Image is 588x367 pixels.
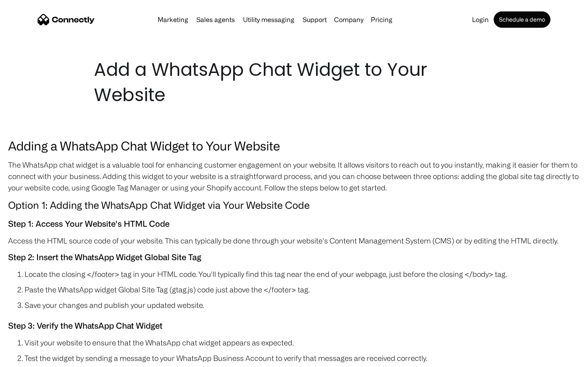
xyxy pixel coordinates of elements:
[24,337,580,348] li: Visit your website to ensure that the WhatsApp chat widget appears as expected.
[8,136,580,155] h3: Adding a WhatsApp Chat Widget to Your Website
[193,16,238,23] a: Sales agents
[299,16,330,23] a: Support
[24,284,580,295] li: Paste the WhatsApp widget Global Site Tag (gtag.js) code just above the </footer> tag.
[8,235,580,246] p: Access the HTML source code of your website. This can typically be done through your website's Co...
[8,197,580,213] h4: Option 1: Adding the WhatsApp Chat Widget via Your Website Code
[154,16,192,23] a: Marketing
[16,353,49,364] ul: Language list
[469,16,492,23] a: Login
[367,16,396,23] a: Pricing
[24,352,580,364] li: Test the widget by sending a message to your WhatsApp Business Account to verify that messages ar...
[24,268,580,280] li: Locate the closing </footer> tag in your HTML code. You'll typically find this tag near the end o...
[8,353,49,364] aside: Language selected: English
[8,250,580,264] h5: Step 2: Insert the WhatsApp Widget Global Site Tag
[8,319,580,333] h5: Step 3: Verify the WhatsApp Chat Widget
[8,159,580,193] p: The WhatsApp chat widget is a valuable tool for enhancing customer engagement on your website. It...
[240,16,298,23] a: Utility messaging
[334,14,363,25] div: Company
[94,57,494,108] h1: Add a WhatsApp Chat Widget to Your Website
[494,11,550,28] a: Schedule a demo
[24,299,580,311] li: Save your changes and publish your updated website.
[8,217,580,231] h5: Step 1: Access Your Website's HTML Code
